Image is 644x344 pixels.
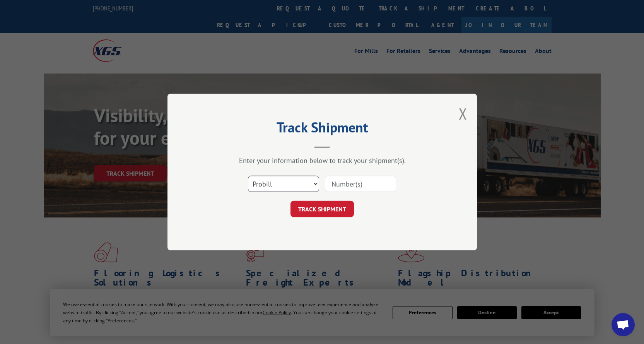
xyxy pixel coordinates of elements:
input: Number(s) [325,176,396,192]
div: Open chat [612,313,635,336]
h2: Track Shipment [206,122,438,137]
div: Enter your information below to track your shipment(s). [206,156,438,165]
button: Close modal [459,103,467,124]
button: TRACK SHIPMENT [290,201,354,217]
